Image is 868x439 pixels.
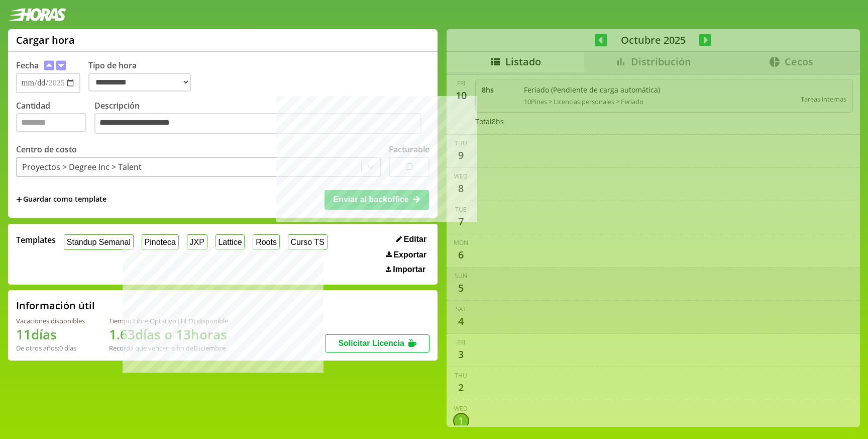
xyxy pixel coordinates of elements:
[393,250,426,259] span: Exportar
[16,343,85,353] div: De otros años: 0 días
[193,343,226,353] b: Diciembre
[109,316,228,325] div: Tiempo Libre Optativo (TiLO) disponible
[109,343,228,353] div: Recordá que vencen a fin de
[404,235,426,244] span: Editar
[333,195,408,204] span: Enviar al backoffice
[288,234,328,250] button: Curso TS
[16,33,75,47] h1: Cargar hora
[16,194,106,205] span: +Guardar como template
[109,325,228,343] h1: 1.63 días o 13 horas
[393,265,425,274] span: Importar
[338,339,404,347] span: Solicitar Licencia
[393,234,429,244] button: Editar
[253,234,279,250] button: Roots
[8,8,66,21] img: logotipo
[94,113,421,134] textarea: Descripción
[16,113,86,132] input: Cantidad
[16,60,39,71] label: Fecha
[16,316,85,325] div: Vacaciones disponibles
[16,325,85,343] h1: 11 días
[88,73,191,92] select: Tipo de hora
[16,299,95,312] h2: Información útil
[325,334,429,353] button: Solicitar Licencia
[16,194,22,205] span: +
[16,100,94,137] label: Cantidad
[187,234,207,250] button: JXP
[22,161,142,172] div: Proyectos > Degree Inc > Talent
[142,234,179,250] button: Pinoteca
[88,60,199,93] label: Tipo de hora
[16,144,77,155] label: Centro de costo
[215,234,245,250] button: Lattice
[324,190,429,209] button: Enviar al backoffice
[64,234,134,250] button: Standup Semanal
[383,250,429,260] button: Exportar
[94,100,429,137] label: Descripción
[16,234,56,245] span: Templates
[389,144,429,155] label: Facturable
